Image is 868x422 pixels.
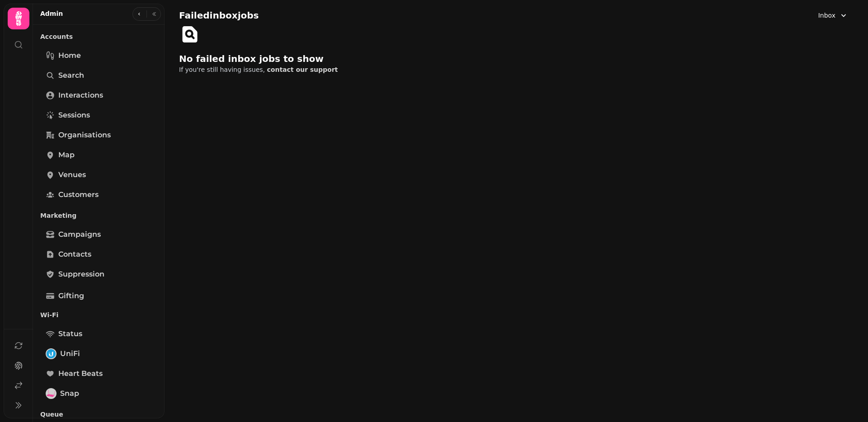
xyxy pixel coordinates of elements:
span: Venues [58,169,86,180]
p: Accounts [40,28,157,45]
a: Suppression [40,265,157,283]
span: UniFi [60,348,80,359]
span: Suppression [58,269,104,280]
a: Interactions [40,86,157,104]
a: UniFiUniFi [40,345,157,363]
a: Map [40,146,157,164]
span: Heart beats [58,368,103,379]
span: Map [58,150,75,160]
a: Home [40,47,157,65]
span: Organisations [58,130,111,141]
p: Wi-Fi [40,307,157,323]
span: Interactions [58,90,103,101]
a: Search [40,66,157,84]
span: Gifting [58,291,84,301]
button: Inbox [813,7,854,23]
p: If you're still having issues, [179,65,410,74]
span: Status [58,328,82,339]
a: Contacts [40,245,157,263]
span: Sessions [58,110,90,121]
a: Sessions [40,106,157,124]
span: Snap [60,388,79,399]
span: Search [58,70,84,81]
h2: Admin [40,9,63,18]
img: UniFi [47,349,56,358]
span: Campaigns [58,229,101,240]
button: contact our support [267,65,338,74]
a: Venues [40,166,157,184]
a: Campaigns [40,225,157,244]
span: Inbox [818,11,835,20]
span: Customers [58,189,99,200]
a: Customers [40,186,157,204]
a: Status [40,325,157,343]
span: Home [58,50,81,61]
a: SnapSnap [40,384,157,403]
a: Heart beats [40,365,157,383]
span: contact our support [267,66,338,73]
a: Organisations [40,126,157,144]
a: Gifting [40,287,157,305]
img: Snap [47,389,56,398]
h2: Failed inbox jobs [179,9,259,22]
h2: No failed inbox jobs to show [179,52,353,65]
span: Contacts [58,249,91,260]
p: Marketing [40,207,157,224]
